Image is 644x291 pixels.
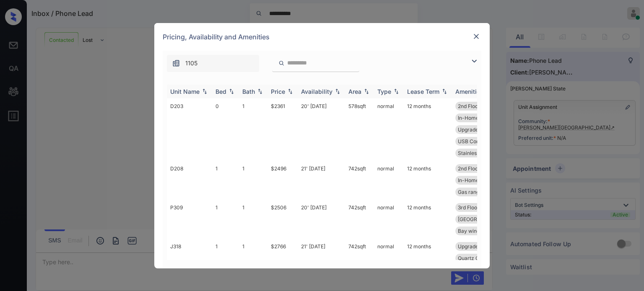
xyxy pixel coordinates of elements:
[374,161,404,200] td: normal
[440,88,449,94] img: sorting
[271,88,285,95] div: Price
[216,88,226,95] div: Bed
[239,200,267,239] td: 1
[458,165,480,172] span: 2nd Floor
[278,59,285,67] img: icon-zuma
[172,59,180,67] img: icon-zuma
[227,88,236,94] img: sorting
[404,161,452,200] td: 12 months
[374,98,404,161] td: normal
[298,161,345,200] td: 21' [DATE]
[212,161,239,200] td: 1
[374,200,404,239] td: normal
[348,88,361,95] div: Area
[455,88,483,95] div: Amenities
[212,200,239,239] td: 1
[212,98,239,161] td: 0
[301,88,332,95] div: Availability
[458,255,500,261] span: Quartz Countert...
[298,98,345,161] td: 20' [DATE]
[185,59,197,68] span: 1105
[407,88,439,95] div: Lease Term
[200,88,209,94] img: sorting
[458,103,480,109] span: 2nd Floor
[458,228,489,234] span: Bay windows
[167,161,212,200] td: D208
[458,115,503,121] span: In-Home Washer ...
[458,126,499,133] span: Upgrades: Studi...
[458,243,491,250] span: Upgrades: 1x1
[333,88,342,94] img: sorting
[239,161,267,200] td: 1
[256,88,264,94] img: sorting
[154,23,490,51] div: Pricing, Availability and Amenities
[458,150,496,156] span: Stainless Steel...
[362,88,371,94] img: sorting
[458,216,513,222] span: [GEOGRAPHIC_DATA]...
[267,98,298,161] td: $2361
[267,161,298,200] td: $2496
[345,161,374,200] td: 742 sqft
[167,98,212,161] td: D203
[345,98,374,161] td: 578 sqft
[298,200,345,239] td: 20' [DATE]
[377,88,391,95] div: Type
[167,200,212,239] td: P309
[242,88,255,95] div: Bath
[392,88,400,94] img: sorting
[239,98,267,161] td: 1
[267,200,298,239] td: $2506
[286,88,294,94] img: sorting
[458,138,502,144] span: USB Compatible ...
[345,200,374,239] td: 742 sqft
[469,56,479,66] img: icon-zuma
[404,200,452,239] td: 12 months
[170,88,200,95] div: Unit Name
[472,32,480,41] img: close
[458,204,479,211] span: 3rd Floor
[404,98,452,161] td: 12 months
[458,177,503,183] span: In-Home Washer ...
[458,189,482,195] span: Gas range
